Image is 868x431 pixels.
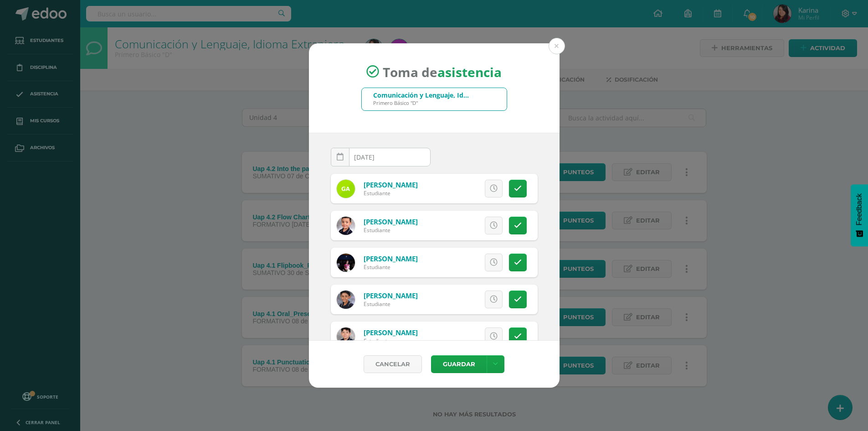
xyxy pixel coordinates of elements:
div: Primero Básico "D" [373,99,469,106]
input: Busca un grado o sección aquí... [362,88,507,110]
div: Estudiante [364,263,418,271]
button: Close (Esc) [549,38,565,54]
div: Comunicación y Lenguaje, Idioma Extranjero Inglés [373,91,469,99]
div: Estudiante [364,189,418,197]
strong: asistencia [437,63,502,80]
a: Cancelar [364,355,422,373]
span: Feedback [855,193,863,225]
a: [PERSON_NAME] [364,254,418,263]
a: [PERSON_NAME] [364,217,418,226]
div: Estudiante [364,226,418,234]
span: Toma de [383,63,502,80]
img: 9443bef29a58912a0a9d69c660d77dc9.png [337,254,355,272]
img: fdc4a292b5b4fdf84701c1f563a4b3b1.png [337,180,355,198]
input: Fecha de Inasistencia [331,148,430,166]
img: 06f9b3c45fe0088f7e00d8b5c500b980.png [337,291,355,309]
a: [PERSON_NAME] [364,180,418,189]
a: [PERSON_NAME] [364,328,418,337]
a: [PERSON_NAME] [364,291,418,300]
button: Feedback - Mostrar encuesta [851,184,868,246]
button: Guardar [431,355,487,373]
img: d9b67a90572b49eb4a3657aa9da399fd.png [337,217,355,235]
div: Estudiante [364,337,418,345]
div: Estudiante [364,300,418,308]
img: ba05be5ea5b18074893021fe348c4a42.png [337,327,355,346]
